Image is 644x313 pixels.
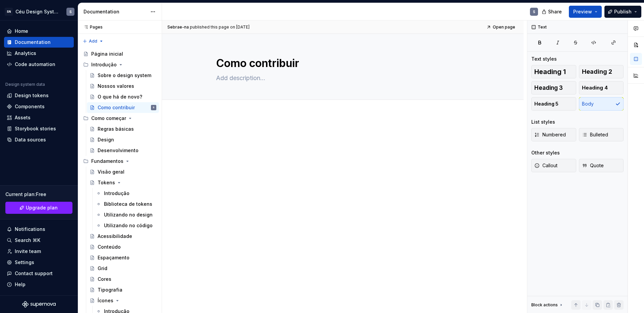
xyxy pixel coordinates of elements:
[98,287,122,293] div: Tipografia
[4,268,74,279] button: Contact support
[4,123,74,134] a: Storybook stories
[531,149,560,156] div: Other styles
[548,8,562,15] span: Share
[87,274,159,285] a: Cores
[87,177,159,188] a: Tokens
[80,49,159,59] a: Página inicial
[93,209,159,220] a: Utilizando no design
[104,211,153,218] div: Utilizando no design
[98,72,151,79] div: Sobre o design system
[573,8,592,15] span: Preview
[98,93,142,100] div: O que há de novo?
[15,226,45,233] div: Notifications
[98,136,114,143] div: Design
[69,9,72,14] div: S
[98,147,139,154] div: Desenvolvimento
[538,6,566,18] button: Share
[93,188,159,199] a: Introdução
[531,119,555,125] div: List styles
[104,190,129,197] div: Introdução
[4,90,74,101] a: Design tokens
[93,220,159,231] a: Utilizando no código
[87,252,159,263] a: Espaçamento
[87,263,159,274] a: Grid
[5,8,13,16] div: SN
[87,91,159,102] a: O que há de novo?
[15,103,45,110] div: Components
[98,254,129,261] div: Espaçamento
[84,8,147,15] div: Documentation
[582,162,604,169] span: Quote
[579,159,624,172] button: Quote
[153,104,155,111] div: S
[190,24,250,30] div: published this page on [DATE]
[614,8,632,15] span: Publish
[484,22,518,32] a: Open page
[531,159,576,172] button: Callout
[4,37,74,48] a: Documentation
[87,231,159,242] a: Acessibilidade
[87,295,159,306] a: Ícones
[15,8,58,15] div: Céu Design System
[534,162,557,169] span: Callout
[15,114,31,121] div: Assets
[4,257,74,268] a: Settings
[582,84,608,91] span: Heading 4
[493,24,515,30] span: Open page
[4,112,74,123] a: Assets
[87,285,159,295] a: Tipografia
[15,281,25,288] div: Help
[15,39,51,46] div: Documentation
[4,279,74,290] button: Help
[4,48,74,59] a: Analytics
[531,302,558,308] div: Block actions
[15,50,36,57] div: Analytics
[531,81,576,95] button: Heading 3
[80,24,103,30] div: Pages
[91,51,123,57] div: Página inicial
[4,246,74,257] a: Invite team
[534,131,566,138] span: Numbered
[26,204,58,211] span: Upgrade plan
[87,81,159,91] a: Nossos valores
[15,125,56,132] div: Storybook stories
[531,128,576,141] button: Numbered
[87,242,159,252] a: Conteúdo
[4,134,74,145] a: Data sources
[534,84,563,91] span: Heading 3
[4,224,74,235] button: Notifications
[91,115,126,122] div: Como começar
[531,97,576,111] button: Heading 5
[534,101,558,107] span: Heading 5
[91,61,117,68] div: Introdução
[167,24,189,30] span: Sebrae-na
[4,101,74,112] a: Components
[4,26,74,37] a: Home
[533,9,535,14] div: S
[15,259,34,266] div: Settings
[98,104,135,111] div: Como contribuir
[93,199,159,209] a: Biblioteca de tokens
[87,167,159,177] a: Visão geral
[582,68,612,75] span: Heading 2
[15,28,28,35] div: Home
[531,65,576,78] button: Heading 1
[4,59,74,70] a: Code automation
[582,131,608,138] span: Bulleted
[80,156,159,167] div: Fundamentos
[104,222,153,229] div: Utilizando no código
[98,297,113,304] div: Ícones
[5,191,72,198] div: Current plan : Free
[15,237,40,244] div: Search ⌘K
[80,113,159,124] div: Como começar
[5,202,72,214] button: Upgrade plan
[80,59,159,70] div: Introdução
[579,128,624,141] button: Bulleted
[87,102,159,113] a: Como contribuirS
[98,83,134,89] div: Nossos valores
[1,4,76,19] button: SNCéu Design SystemS
[5,82,45,87] div: Design system data
[15,270,53,277] div: Contact support
[22,301,56,308] svg: Supernova Logo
